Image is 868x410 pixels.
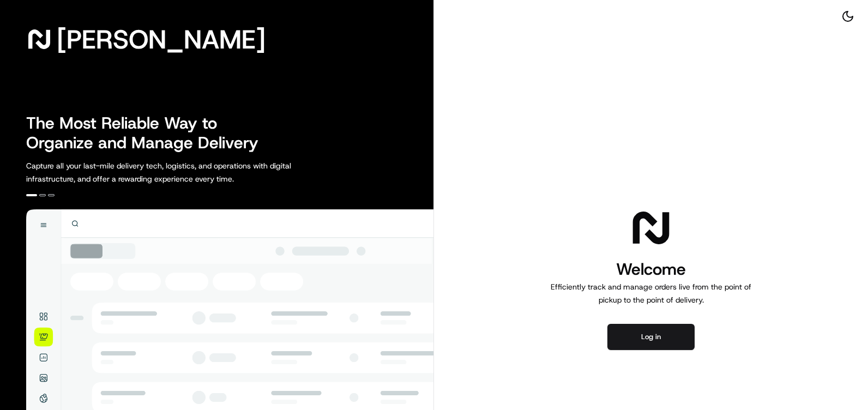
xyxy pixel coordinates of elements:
h2: The Most Reliable Way to Organize and Manage Delivery [26,113,270,153]
button: Log in [607,324,695,350]
p: Efficiently track and manage orders live from the point of pickup to the point of delivery. [546,280,756,306]
h1: Welcome [546,258,756,280]
span: [PERSON_NAME] [57,28,266,50]
p: Capture all your last-mile delivery tech, logistics, and operations with digital infrastructure, ... [26,159,340,185]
